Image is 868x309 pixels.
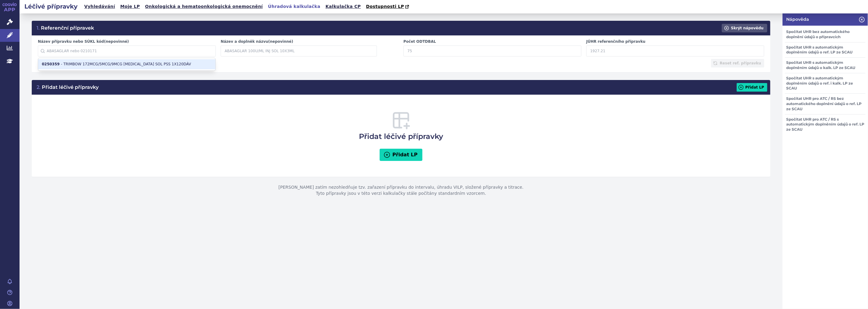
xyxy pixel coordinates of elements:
h3: Přidat léčivé přípravky [37,84,99,91]
a: Kalkulačka CP [324,2,363,11]
input: ABASAGLAR 100U/ML INJ SOL 10X3ML [221,45,377,56]
strong: 0250359 [42,62,60,67]
h3: Spočítat UHR pro ATC / RS s automatickým doplněním údajů o ref. LP ze SCAU [785,115,866,135]
a: Moje LP [118,2,142,11]
h3: Spočítat UHR s automatickým doplněním údajů o kalk. LP ze SCAU [785,58,866,73]
span: (nepovinné) [268,39,293,44]
p: [PERSON_NAME] zatím nezohledňuje tzv. zařazení přípravku do intervalu, úhradu VILP, složené přípr... [32,177,770,204]
a: Dostupnosti LP [364,2,412,11]
label: JÚHR referenčního přípravku [586,39,764,44]
a: Úhradová kalkulačka [266,2,322,11]
input: ABASAGLAR nebo 0210171 [38,45,216,56]
label: Název a doplněk názvu [221,39,399,44]
span: (nepovinné) [104,39,129,44]
h3: Nápověda [786,16,809,23]
span: 2. [37,84,41,90]
h3: Spočítat UHR s automatickým doplněním údajů o ref. LP ze SCAU [785,42,866,58]
label: Počet ODTDBAL [403,39,581,44]
h3: Spočítat UHR pro ATC / RS bez automatického doplnění údajů o ref. LP ze SCAU [785,94,866,114]
span: Dostupnosti LP [366,4,404,9]
span: 1. [37,25,40,31]
button: Skrýt nápovědu [722,24,767,32]
h3: Spočítat UHR bez automatického doplnění údajů o přípravcích [785,27,866,42]
button: Přidat LP [380,149,423,161]
input: 1927.21 [586,45,764,56]
h2: Léčivé přípravky [20,2,82,11]
a: Vyhledávání [82,2,117,11]
input: 75 [403,45,581,56]
a: Onkologická a hematoonkologická onemocnění [143,2,265,11]
button: Přidat LP [737,83,767,92]
h3: Spočítat UHR s automatickým doplněním údajů o ref. i kalk. LP ze SCAU [785,73,866,93]
span: - [60,62,63,67]
h3: Referenční přípravek [37,25,94,31]
li: TRIMBOW 172MCG/5MCG/9MCG [MEDICAL_DATA] SOL PSS 1X120DÁV [38,59,215,69]
h3: Přidat léčivé přípravky [359,111,443,142]
label: Název přípravku nebo SÚKL kód [38,39,216,44]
